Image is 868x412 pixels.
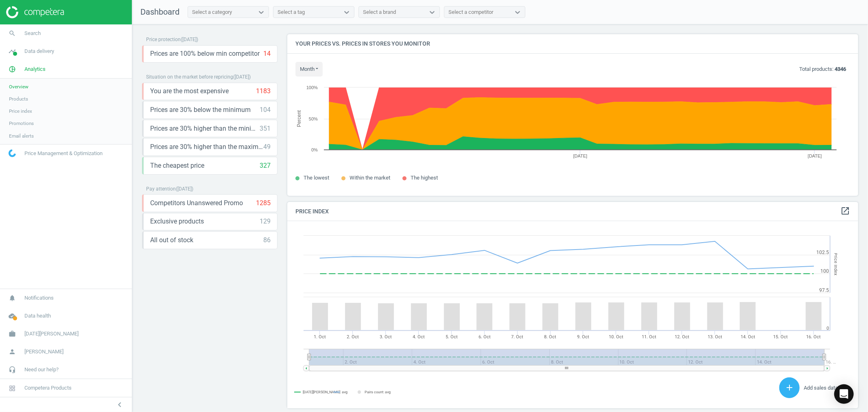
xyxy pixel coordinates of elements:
div: 1183 [256,87,271,96]
div: Select a brand [363,9,396,16]
tspan: Percent [296,110,302,127]
tspan: 10. Oct [609,334,623,340]
i: open_in_new [840,206,850,216]
span: Pay attention [146,186,176,192]
tspan: 6. Oct [479,334,491,340]
i: work [4,326,20,342]
span: Price Management & Optimization [24,150,103,157]
a: open_in_new [840,206,850,217]
tspan: 5. Oct [446,334,458,340]
tspan: Price Index [833,253,838,276]
i: timeline [4,44,20,59]
text: 102.5 [816,250,829,255]
span: [PERSON_NAME] [24,348,63,355]
span: Overview [9,83,28,90]
span: ( [DATE] ) [233,74,251,80]
div: 351 [260,124,271,133]
span: The highest [411,175,438,181]
text: 50% [309,116,318,121]
tspan: 7. Oct [512,334,524,340]
text: 100 [820,268,829,274]
span: The lowest [304,175,329,181]
span: Prices are 30% higher than the minimum [150,124,260,133]
tspan: 11. Oct [642,334,656,340]
span: Price protection [146,37,181,42]
div: 129 [260,217,271,226]
tspan: 9. Oct [577,334,589,340]
tspan: 13. Oct [708,334,722,340]
span: Situation on the market before repricing [146,74,233,80]
div: Open Intercom Messenger [834,384,854,404]
div: Select a tag [278,9,305,16]
span: Add sales data [804,385,838,391]
div: 86 [263,236,271,245]
i: add [785,383,794,392]
span: Analytics [24,66,46,73]
text: 0% [311,147,318,152]
h4: Price Index [287,202,858,221]
span: Prices are 30% higher than the maximal [150,142,263,151]
tspan: 2. Oct [347,334,359,340]
tspan: 12. Oct [675,334,689,340]
span: You are the most expensive [150,87,229,96]
button: add [779,377,800,398]
span: All out of stock [150,236,193,245]
i: search [4,26,20,41]
tspan: Pairs count: avg [365,390,391,394]
i: cloud_done [4,308,20,324]
img: ajHJNr6hYgQAAAAASUVORK5CYII= [6,6,64,18]
span: Competitors Unanswered Promo [150,199,243,208]
button: month [295,62,323,77]
tspan: [DATE] [808,153,822,158]
span: Products [9,96,28,102]
span: Exclusive products [150,217,204,226]
div: Select a competitor [448,9,493,16]
span: Price index [9,108,32,114]
text: 0 [826,326,829,331]
b: 4346 [835,66,846,72]
h4: Your prices vs. prices in stores you monitor [287,34,858,53]
tspan: [DATE] [573,153,588,158]
i: notifications [4,290,20,306]
span: Prices are 30% below the minimum [150,105,251,114]
span: Data delivery [24,48,54,55]
tspan: 8. Oct [544,334,557,340]
tspan: 1. Oct [314,334,326,340]
div: Select a category [192,9,232,16]
span: Promotions [9,120,34,127]
p: Total products: [799,66,846,73]
i: headset_mic [4,362,20,377]
tspan: 16. Oct [807,334,821,340]
span: Need our help? [24,366,59,373]
tspan: 3. Oct [380,334,392,340]
tspan: avg [342,390,348,394]
span: Dashboard [140,7,179,17]
span: Data health [24,312,51,320]
div: 14 [263,49,271,58]
i: person [4,344,20,359]
span: Notifications [24,294,54,302]
tspan: 14. Oct [741,334,755,340]
span: Prices are 100% below min competitor [150,49,260,58]
span: ( [DATE] ) [176,186,193,192]
tspan: 16. … [826,359,836,365]
span: Email alerts [9,133,34,139]
tspan: [DATE][PERSON_NAME] [303,390,340,394]
span: Within the market [350,175,390,181]
span: Search [24,30,41,37]
div: 49 [263,142,271,151]
tspan: 4. Oct [413,334,425,340]
text: 97.5 [819,287,829,293]
button: chevron_left [109,399,130,410]
span: ( [DATE] ) [181,37,198,42]
text: 100% [306,85,318,90]
div: 327 [260,161,271,170]
span: The cheapest price [150,161,204,170]
span: Competera Products [24,384,72,392]
div: 104 [260,105,271,114]
i: pie_chart_outlined [4,61,20,77]
tspan: 15. Oct [774,334,788,340]
img: wGWNvw8QSZomAAAAABJRU5ErkJggg== [9,149,16,157]
i: chevron_left [115,400,125,410]
div: 1285 [256,199,271,208]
